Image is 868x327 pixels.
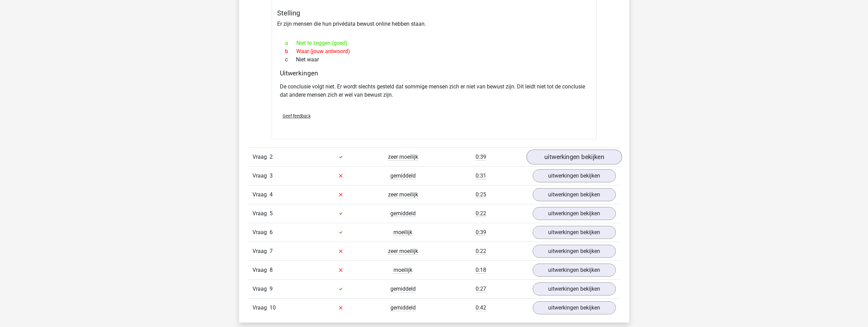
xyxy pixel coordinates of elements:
span: Vraag [252,209,270,218]
span: 4 [270,191,273,198]
a: uitwerkingen bekijken [533,169,616,182]
span: 0:31 [476,172,486,179]
a: uitwerkingen bekijken [533,226,616,239]
div: Niet te zeggen (goed) [280,39,588,47]
span: gemiddeld [390,172,416,179]
span: 3 [270,172,273,179]
span: 8 [270,267,273,273]
span: 0:18 [476,267,486,274]
span: zeer moeilijk [388,154,418,160]
span: 0:22 [476,210,486,217]
span: moeilijk [393,267,412,274]
span: 0:39 [476,154,486,160]
span: Vraag [252,247,270,255]
h4: Uitwerkingen [280,69,588,77]
span: gemiddeld [390,210,416,217]
span: 0:42 [476,304,486,311]
span: 2 [270,154,273,160]
span: Vraag [252,191,270,199]
a: uitwerkingen bekijken [533,264,616,277]
span: Vraag [252,172,270,180]
a: uitwerkingen bekijken [533,282,616,295]
a: uitwerkingen bekijken [533,207,616,220]
span: moeilijk [393,229,412,236]
a: uitwerkingen bekijken [533,188,616,201]
span: Vraag [252,304,270,312]
span: Geef feedback [283,113,311,119]
span: 6 [270,229,273,235]
span: a [285,39,296,47]
div: Niet waar [280,56,588,64]
p: De conclusie volgt niet. Er wordt slechts gesteld dat sommige mensen zich er niet van bewust zijn... [280,83,588,99]
span: Vraag [252,228,270,237]
span: 7 [270,248,273,254]
a: uitwerkingen bekijken [526,149,622,165]
span: b [285,47,296,56]
span: 9 [270,286,273,292]
span: 10 [270,304,276,311]
span: zeer moeilijk [388,191,418,198]
span: 5 [270,210,273,217]
span: gemiddeld [390,304,416,311]
h5: Stelling [277,9,591,17]
a: uitwerkingen bekijken [533,245,616,258]
span: zeer moeilijk [388,248,418,255]
span: c [285,56,296,64]
span: 0:25 [476,191,486,198]
div: Waar (jouw antwoord) [280,47,588,56]
span: gemiddeld [390,286,416,292]
span: Vraag [252,285,270,293]
span: Vraag [252,266,270,274]
span: 0:39 [476,229,486,236]
span: Vraag [252,153,270,161]
span: 0:27 [476,286,486,292]
span: 0:22 [476,248,486,255]
a: uitwerkingen bekijken [533,301,616,314]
